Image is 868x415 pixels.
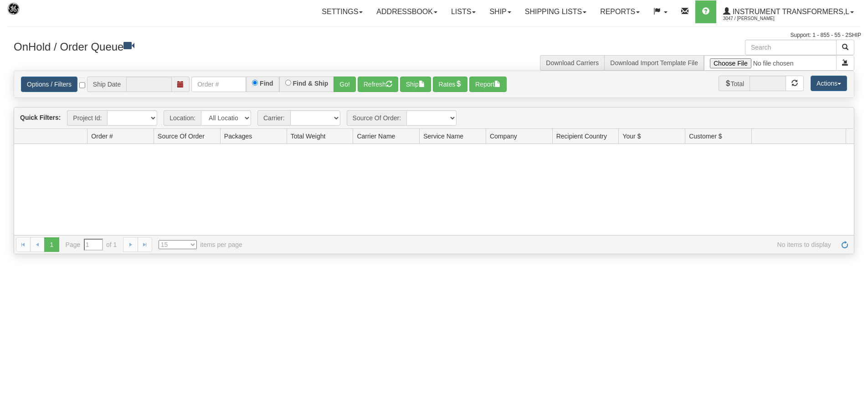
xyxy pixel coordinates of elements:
a: Reports [593,0,647,23]
a: Shipping lists [518,0,593,23]
a: Refresh [837,237,852,252]
span: Total Weight [291,132,326,141]
span: Location: [164,110,201,126]
button: Search [836,40,854,55]
input: Order # [191,77,246,92]
span: items per page [159,240,242,249]
span: Packages [224,132,252,141]
span: Customer $ [689,132,722,141]
h3: OnHold / Order Queue [14,40,427,53]
input: Import [704,55,837,71]
a: Options / Filters [21,77,77,92]
span: Page of 1 [66,239,117,251]
a: Instrument Transformers,L 3047 / [PERSON_NAME] [716,0,861,23]
a: Lists [444,0,483,23]
span: Total [719,76,750,91]
img: logo3047.jpg [7,2,53,26]
div: Support: 1 - 855 - 55 - 2SHIP [7,31,861,39]
span: Company [490,132,517,141]
span: Carrier Name [357,132,395,141]
button: Refresh [358,77,398,92]
span: Source Of Order: [347,110,407,126]
span: 1 [44,237,59,252]
label: Find [260,80,273,87]
span: Recipient Country [556,132,607,141]
button: Rates [433,77,468,92]
input: Search [745,40,837,55]
span: Project Id: [67,110,107,126]
a: Addressbook [370,0,444,23]
span: Your $ [622,132,641,141]
span: Source Of Order [158,132,205,141]
span: Instrument Transformers,L [730,8,849,15]
span: 3047 / [PERSON_NAME] [723,14,791,23]
button: Go! [334,77,356,92]
a: Download Carriers [546,59,599,67]
span: No items to display [255,240,831,249]
label: Quick Filters: [20,113,61,122]
span: Order # [91,132,113,141]
div: grid toolbar [14,108,854,129]
a: Settings [315,0,370,23]
a: Download Import Template File [610,59,698,67]
label: Find & Ship [293,80,329,87]
span: Carrier: [257,110,290,126]
button: Actions [811,76,847,91]
span: Service Name [423,132,463,141]
button: Report [469,77,507,92]
a: Ship [483,0,518,23]
button: Ship [400,77,431,92]
span: Ship Date [87,77,126,92]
